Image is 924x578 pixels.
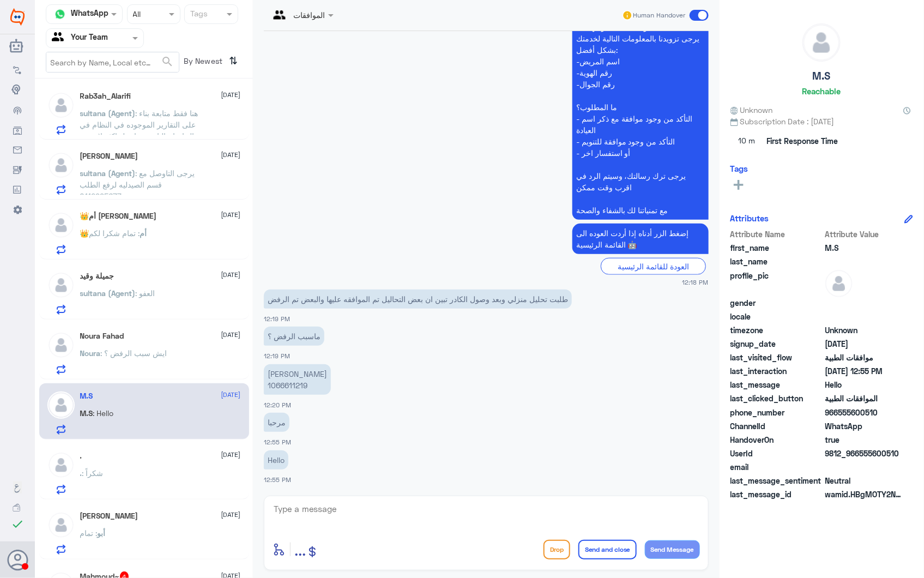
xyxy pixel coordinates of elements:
h5: أبو سما [80,511,138,521]
span: 10 m [730,131,763,151]
span: 2025-10-02T09:55:31.334Z [825,365,904,377]
span: : تمام شكرا لكم [89,228,140,238]
img: whatsapp.png [52,6,68,22]
span: email [730,461,823,473]
span: last_message [730,379,823,390]
span: first_name [730,242,823,254]
span: sultana (Agent) [80,109,136,118]
h5: M.S [80,392,93,401]
span: الموافقات الطبية [825,393,904,404]
img: defaultAdmin.png [47,511,75,539]
span: last_message_id [730,489,823,500]
h5: M.S [813,70,831,82]
span: 0 [825,475,904,486]
span: null [825,311,904,322]
span: ... [294,539,306,559]
span: 12:18 PM [683,278,709,287]
span: HandoverOn [730,434,823,445]
span: : العفو [136,288,155,298]
span: Subscription Date : [DATE] [730,116,913,127]
span: timezone [730,324,823,336]
span: 966555600510 [825,407,904,418]
span: : ايش سبب الرفض ؟ [101,348,167,358]
span: last_name [730,256,823,267]
p: 2/10/2025, 12:55 PM [264,413,289,432]
button: Avatar [7,550,28,570]
span: موافقات الطبية [825,352,904,363]
img: defaultAdmin.png [47,92,75,119]
span: null [825,461,904,473]
h5: 👑أم محسن 👑 [80,212,157,221]
span: 12:19 PM [264,315,290,322]
span: sultana (Agent) [80,168,136,178]
span: search [161,55,174,68]
span: [DATE] [221,90,241,100]
span: M.S [825,242,904,254]
button: ... [294,537,306,562]
span: : Hello [93,408,114,418]
span: M.S [80,408,93,418]
span: last_interaction [730,365,823,377]
img: defaultAdmin.png [825,270,853,297]
h5: جميلة وقيد [80,272,114,281]
span: 9812_966555600510 [825,448,904,459]
span: [DATE] [221,270,241,280]
h5: عبدالرحمن محمد [80,152,138,161]
span: [DATE] [221,150,241,160]
span: Attribute Name [730,228,823,240]
img: defaultAdmin.png [47,392,75,419]
span: ChannelId [730,420,823,432]
span: : شكراً [82,468,104,478]
span: Attribute Value [825,228,904,240]
span: locale [730,311,823,322]
img: defaultAdmin.png [803,24,840,61]
span: [DATE] [221,210,241,220]
p: 2/10/2025, 12:19 PM [264,327,324,346]
span: By Newest [179,52,225,74]
img: defaultAdmin.png [47,451,75,479]
span: [DATE] [221,450,241,460]
p: 2/10/2025, 12:19 PM [264,290,572,309]
span: gender [730,297,823,309]
p: 2/10/2025, 12:20 PM [264,364,331,395]
span: Human Handover [633,10,685,20]
h6: Tags [730,164,748,173]
button: Drop [543,540,570,559]
span: last_message_sentiment [730,475,823,486]
h5: Noura Fahad [80,332,124,341]
h6: Reachable [802,86,841,96]
span: 12:55 PM [264,438,291,445]
span: أبو [98,528,106,538]
h6: Attributes [730,213,769,223]
span: 👑أم [80,228,147,238]
img: yourTeam.svg [52,30,68,46]
input: Search by Name, Local etc… [46,52,179,72]
i: check [11,517,24,531]
span: [DATE] [221,510,241,520]
img: Widebot Logo [10,8,25,26]
span: profile_pic [730,270,823,295]
div: العودة للقائمة الرئيسية [601,258,706,275]
button: search [161,53,174,71]
span: UserId [730,448,823,459]
img: defaultAdmin.png [47,152,75,179]
span: true [825,434,904,445]
span: Noura [80,348,101,358]
i: ⇅ [230,52,238,70]
div: Tags [189,8,208,22]
span: phone_number [730,407,823,418]
img: defaultAdmin.png [47,212,75,239]
span: last_visited_flow [730,352,823,363]
span: : هنا فقط متابعة بناء على التقارير الموجوده في النظام في حال احتاج التامين تفاصيل اكثر لابد من ال... [80,109,200,152]
img: defaultAdmin.png [47,332,75,359]
span: 2025-10-02T09:18:30.772Z [825,338,904,350]
button: Send and close [578,540,637,559]
h5: . [80,451,82,461]
button: Send Message [645,540,700,559]
span: wamid.HBgMOTY2NTU1NjAwNTEwFQIAEhgUM0FEODM2MTJGNkUyOEJCREZDREEA [825,489,904,500]
span: Hello [825,379,904,390]
span: : يرجى التاوصل مع قسم الصيدليه لرفع الطلب 0112995677 [80,168,195,201]
span: Unknown [825,324,904,336]
span: 2 [825,420,904,432]
span: . [80,468,82,478]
